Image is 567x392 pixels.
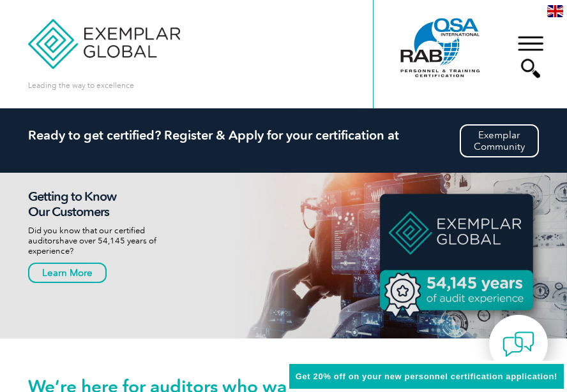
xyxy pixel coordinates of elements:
[28,78,134,92] p: Leading the way to excellence
[296,372,557,381] span: Get 20% off on your new personnel certification application!
[28,226,197,256] p: Did you know that our certified auditors have over 54,145 years of experience?
[503,328,534,360] img: contact-chat.png
[547,5,563,17] img: en
[28,127,538,143] h2: Ready to get certified? Register & Apply for your certification at
[28,263,107,283] a: Learn More
[28,189,197,219] h2: Getting to Know Our Customers
[460,124,539,157] a: ExemplarCommunity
